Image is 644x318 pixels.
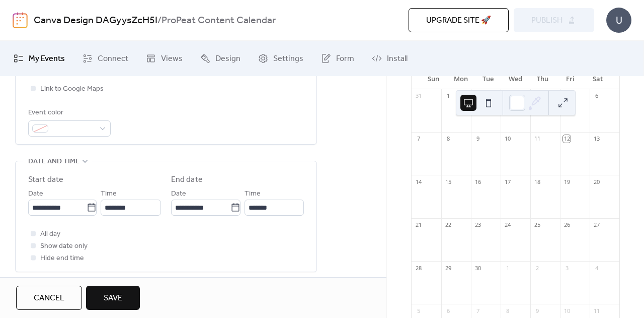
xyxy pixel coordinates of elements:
span: Views [161,53,183,65]
b: / [157,11,162,30]
div: 31 [415,92,422,100]
div: 21 [415,221,422,229]
div: 1 [504,264,511,272]
b: ProPeat Content Calendar [162,11,276,30]
div: Sun [420,69,447,89]
div: Start date [28,174,63,186]
div: 17 [504,178,511,185]
div: Wed [502,69,529,89]
span: Settings [273,53,303,65]
div: 20 [593,178,600,185]
div: Fri [556,69,584,89]
span: Upgrade site 🚀 [426,15,491,27]
div: 9 [474,135,481,143]
span: Connect [98,53,128,65]
span: Form [336,53,354,65]
span: Link to Google Maps [40,83,104,95]
span: Cancel [34,292,64,304]
div: 11 [533,135,541,143]
div: Sat [584,69,611,89]
a: Form [313,45,362,72]
div: 7 [415,135,422,143]
div: 18 [533,178,541,185]
span: All day [40,228,60,240]
a: My Events [6,45,72,72]
a: Views [138,45,190,72]
div: 12 [563,135,571,143]
div: 7 [474,307,481,314]
div: 22 [444,221,452,229]
div: 23 [474,221,481,229]
button: Upgrade site 🚀 [409,8,509,32]
span: Time [101,188,117,200]
div: 14 [415,178,422,185]
div: 29 [444,264,452,272]
span: Date and time [28,156,79,168]
a: Settings [251,45,311,72]
div: 5 [415,307,422,314]
div: 8 [504,307,511,314]
span: Save [104,292,122,304]
div: 8 [444,135,452,143]
a: Design [193,45,248,72]
img: logo [13,12,28,28]
div: 30 [474,264,481,272]
div: 3 [563,264,571,272]
div: 24 [504,221,511,229]
div: 6 [593,92,600,100]
a: Canva Design DAGyysZcH5I [34,11,157,30]
div: 10 [563,307,571,314]
a: Install [364,45,415,72]
div: 25 [533,221,541,229]
div: 26 [563,221,571,229]
div: 13 [593,135,600,143]
a: Connect [75,45,136,72]
div: 10 [504,135,511,143]
div: Tue [474,69,502,89]
div: Mon [447,69,474,89]
div: 16 [474,178,481,185]
div: 4 [593,264,600,272]
div: Event color [28,107,109,119]
div: U [606,8,631,33]
div: 11 [593,307,600,314]
div: Thu [529,69,556,89]
span: Date [171,188,186,200]
div: 1 [444,92,452,100]
div: 27 [593,221,600,229]
div: 6 [444,307,452,314]
span: Install [387,53,408,65]
button: Save [86,286,140,310]
span: Date [28,188,43,200]
div: 19 [563,178,571,185]
span: Hide end time [40,252,84,265]
div: 9 [533,307,541,314]
div: 15 [444,178,452,185]
span: Design [215,53,240,65]
span: Show date only [40,240,88,252]
span: Time [245,188,261,200]
div: 2 [533,264,541,272]
div: End date [171,174,203,186]
span: My Events [29,53,65,65]
div: 28 [415,264,422,272]
button: Cancel [16,286,82,310]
